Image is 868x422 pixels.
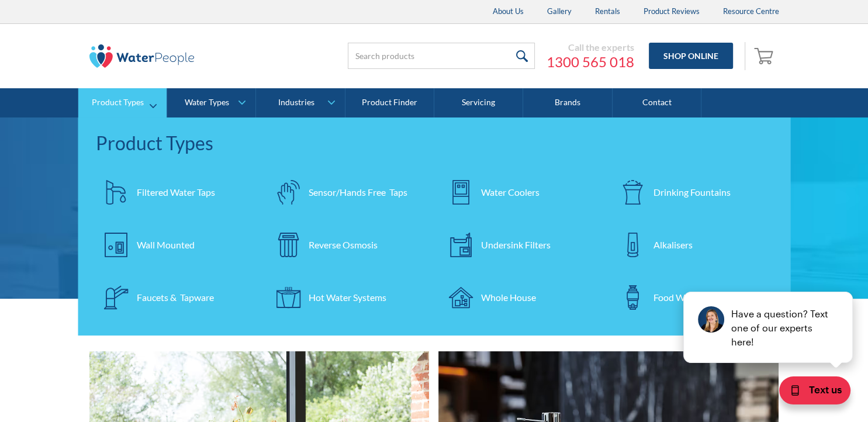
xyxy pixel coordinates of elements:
div: Undersink Filters [481,238,551,252]
a: Whole House [440,277,601,318]
div: Water Types [185,98,229,108]
a: Sensor/Hands Free Taps [268,172,428,213]
a: Food Waste Disposers [613,277,773,318]
div: Call the experts [547,41,634,53]
img: The Water People [89,44,195,68]
a: Alkalisers [613,224,773,265]
div: Alkalisers [653,238,693,252]
a: 1300 565 018 [547,53,634,71]
div: Faucets & Tapware [137,290,214,305]
a: Brands [523,88,612,117]
a: Wall Mounted [96,224,257,265]
a: Undersink Filters [440,224,601,265]
div: Industries [278,98,314,108]
img: shopping cart [754,46,776,65]
a: Drinking Fountains [613,172,773,213]
a: Filtered Water Taps [96,172,257,213]
div: Product Types [96,129,773,157]
div: Sensor/Hands Free Taps [309,185,407,199]
a: Product Types [78,88,167,117]
a: Contact [613,88,701,117]
div: Hot Water Systems [309,290,386,305]
a: Industries [256,88,344,117]
a: Reverse Osmosis [268,224,428,265]
div: Reverse Osmosis [309,238,378,252]
div: Wall Mounted [137,238,195,252]
a: Product Finder [345,88,434,117]
input: Search products [348,43,535,69]
div: Water Coolers [481,185,540,199]
a: Hot Water Systems [268,277,428,318]
div: Product Types [92,98,144,108]
a: Water Types [167,88,255,117]
a: Servicing [434,88,523,117]
a: Open empty cart [751,42,779,70]
iframe: podium webchat widget bubble [751,364,868,422]
div: Drinking Fountains [653,185,731,199]
div: Filtered Water Taps [137,185,215,199]
a: Shop Online [649,43,733,69]
div: Whole House [481,290,536,305]
iframe: podium webchat widget prompt [669,238,868,378]
a: Water Coolers [440,172,601,213]
div: Food Waste Disposers [653,290,745,305]
a: Faucets & Tapware [96,277,257,318]
nav: Product Types [78,117,791,335]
